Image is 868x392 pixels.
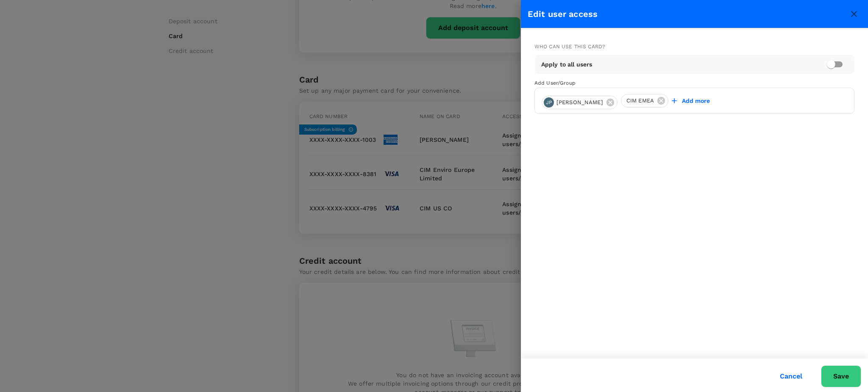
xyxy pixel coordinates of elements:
span: [PERSON_NAME] [551,99,608,107]
button: Save [821,365,861,387]
p: Apply to all users [541,60,593,69]
button: Cancel [768,366,814,387]
div: CIM EMEA [621,94,668,108]
button: close [847,7,861,21]
div: JP [544,97,554,108]
span: CIM EMEA [621,97,659,105]
span: Add User/Group [534,80,576,86]
div: Edit user access [528,7,847,21]
p: Add more [682,97,710,105]
div: JP[PERSON_NAME] [542,96,618,109]
span: Who can use this card? [534,44,605,50]
button: Add more [672,93,710,108]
